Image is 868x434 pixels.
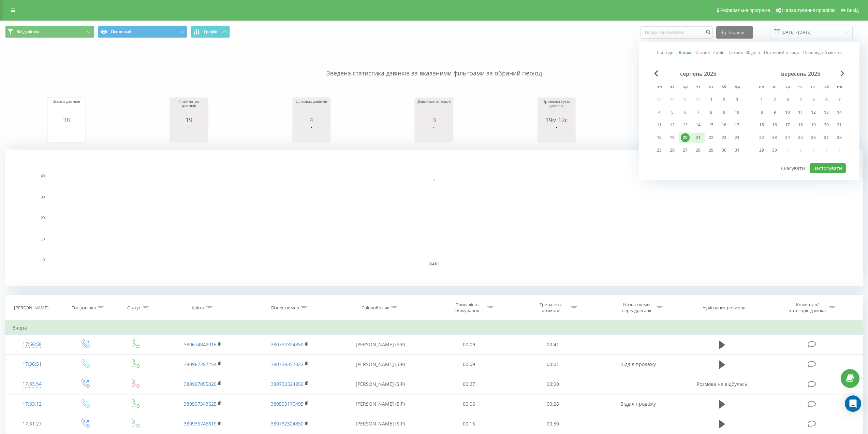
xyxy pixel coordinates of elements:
div: пн 29 вер 2025 р. [755,145,768,155]
div: 26 [809,133,818,142]
div: вт 5 серп 2025 р. [666,107,679,117]
a: 380967055020 [184,381,217,387]
div: 15 [757,121,766,129]
div: Дзвонили вперше [417,99,451,116]
div: 22 [707,133,716,142]
div: 3 [733,95,741,104]
div: вт 23 вер 2025 р. [768,132,781,143]
div: пн 11 серп 2025 р. [653,120,666,130]
button: Скасувати [777,163,809,173]
div: ср 6 серп 2025 р. [679,107,692,117]
text: 0 [43,258,45,262]
div: вт 2 вер 2025 р. [768,95,781,105]
span: Розмова не відбулась [697,381,747,387]
td: [PERSON_NAME] (SIP) [334,354,427,374]
div: 19 [809,121,818,129]
div: нд 24 серп 2025 р. [731,132,744,143]
div: нд 3 серп 2025 р. [731,95,744,105]
td: Відділ продажу [594,354,681,374]
div: нд 31 серп 2025 р. [731,145,744,155]
abbr: неділя [732,82,742,92]
div: 21 [694,133,703,142]
div: сб 9 серп 2025 р. [718,107,731,117]
div: Тривалість усіх дзвінків [540,99,574,116]
div: вт 12 серп 2025 р. [666,120,679,130]
div: 25 [655,146,664,155]
div: 20 [681,133,690,142]
td: 00:01 [511,354,594,374]
div: [PERSON_NAME] [14,305,48,311]
abbr: четвер [795,82,806,92]
td: 00:27 [427,374,511,394]
div: 24 [783,133,792,142]
a: 380732324850 [271,341,304,348]
div: 12 [809,108,818,117]
div: 18 [655,133,664,142]
div: 15 [707,121,716,129]
a: 380503170495 [271,401,304,407]
div: чт 21 серп 2025 р. [692,132,705,143]
div: пн 18 серп 2025 р. [653,132,666,143]
div: ср 27 серп 2025 р. [679,145,692,155]
div: пт 1 серп 2025 р. [705,95,718,105]
abbr: п’ятниця [706,82,716,92]
span: Графік [204,29,217,34]
td: [PERSON_NAME] (SIP) [334,394,427,414]
div: 22 [757,133,766,142]
div: 17:56:58 [12,338,52,351]
div: нд 14 вер 2025 р. [833,107,846,117]
div: нд 17 серп 2025 р. [731,120,744,130]
abbr: середа [680,82,690,92]
div: Співробітник [362,305,389,311]
div: 16 [770,121,779,129]
a: Вчора [679,49,691,56]
div: пн 1 вер 2025 р. [755,95,768,105]
div: 38 [49,116,84,123]
abbr: неділя [834,82,844,92]
div: ср 13 серп 2025 р. [679,120,692,130]
a: Сьогодні [657,49,675,56]
div: сб 13 вер 2025 р. [820,107,833,117]
div: Всього дзвінків [49,99,84,116]
div: Open Intercom Messenger [845,395,861,412]
td: [PERSON_NAME] (SIP) [334,414,427,434]
div: пт 12 вер 2025 р. [807,107,820,117]
div: 1 [757,95,766,104]
div: Цільових дзвінків [294,99,328,116]
div: Клієнт [192,305,205,311]
div: Тип дзвінка [72,305,96,311]
div: 17 [733,121,741,129]
div: 10 [783,108,792,117]
td: 00:41 [511,335,594,354]
a: 380936745819 [184,420,217,427]
div: вересень 2025 [755,70,846,77]
div: 2 [770,95,779,104]
div: чт 25 вер 2025 р. [794,132,807,143]
td: [PERSON_NAME] (SIP) [334,374,427,394]
div: ср 10 вер 2025 р. [781,107,794,117]
div: 30 [720,146,729,155]
div: Статус [127,305,141,311]
p: Зведена статистика дзвінків за вказаними фільтрами за обраний період [5,55,863,78]
div: 9 [770,108,779,117]
div: 27 [822,133,831,142]
div: A chart. [417,123,451,144]
div: 2 [720,95,729,104]
div: 8 [757,108,766,117]
abbr: субота [719,82,729,92]
div: 28 [694,146,703,155]
div: 17:31:27 [12,417,52,431]
div: сб 2 серп 2025 р. [718,95,731,105]
div: Коментар/категорія дзвінка [788,302,827,313]
div: пт 26 вер 2025 р. [807,132,820,143]
abbr: понеділок [654,82,664,92]
div: ср 24 вер 2025 р. [781,132,794,143]
svg: A chart. [5,150,863,286]
div: 13 [681,121,690,129]
svg: A chart. [540,123,574,144]
div: 20 [822,121,831,129]
div: 19м 12с [540,116,574,123]
div: 29 [707,146,716,155]
span: Previous Month [654,70,658,76]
